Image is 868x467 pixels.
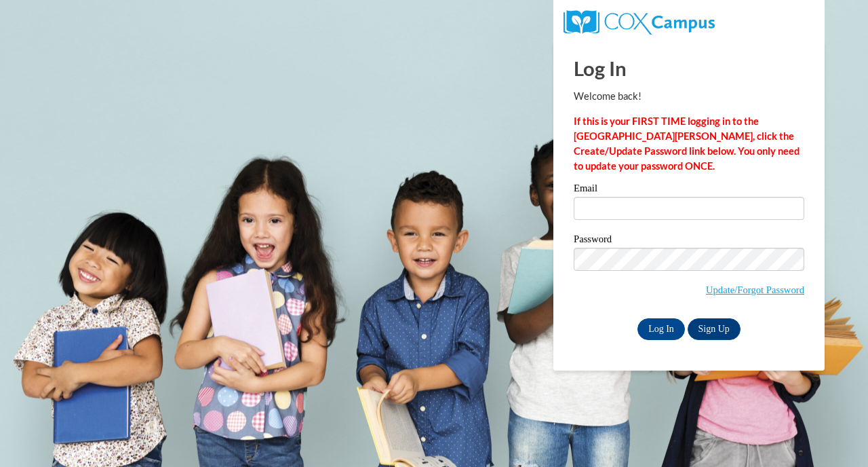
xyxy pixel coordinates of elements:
a: COX Campus [564,16,715,27]
a: Sign Up [688,318,741,340]
input: Log In [637,318,685,340]
img: COX Campus [564,10,715,35]
label: Email [574,183,804,197]
label: Password [574,234,804,248]
h1: Log In [574,54,804,82]
a: Update/Forgot Password [706,284,804,295]
p: Welcome back! [574,89,804,104]
strong: If this is your FIRST TIME logging in to the [GEOGRAPHIC_DATA][PERSON_NAME], click the Create/Upd... [574,115,800,172]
